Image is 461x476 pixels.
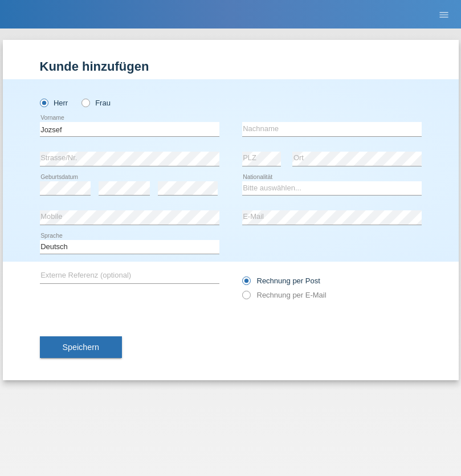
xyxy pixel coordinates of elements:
[433,11,455,18] a: menu
[81,99,111,107] label: Frau
[63,343,99,352] span: Speichern
[242,291,327,299] label: Rechnung per E-Mail
[40,336,122,358] button: Speichern
[40,59,422,74] h1: Kunde hinzufügen
[242,276,250,291] input: Rechnung per Post
[40,99,47,106] input: Herr
[81,99,89,106] input: Frau
[242,276,320,285] label: Rechnung per Post
[40,99,68,107] label: Herr
[438,9,450,21] i: menu
[242,291,250,305] input: Rechnung per E-Mail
